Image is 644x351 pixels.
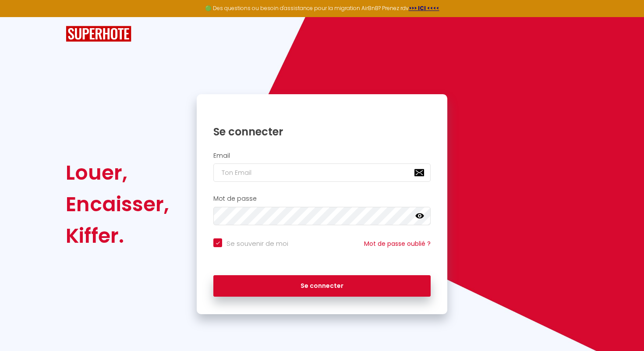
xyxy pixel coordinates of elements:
[66,188,169,220] div: Encaisser,
[66,157,169,188] div: Louer,
[66,220,169,252] div: Kiffer.
[213,275,431,297] button: Se connecter
[213,195,431,202] h2: Mot de passe
[213,152,431,160] h2: Email
[66,26,131,42] img: SuperHote logo
[409,4,439,12] a: >>> ICI <<<<
[364,239,431,248] a: Mot de passe oublié ?
[213,125,431,138] h1: Se connecter
[213,163,431,182] input: Ton Email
